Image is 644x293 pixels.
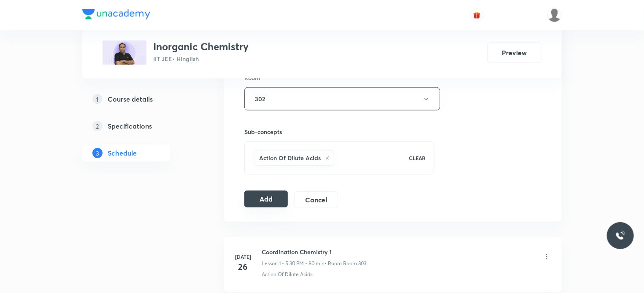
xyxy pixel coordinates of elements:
a: 1Course details [82,91,197,108]
button: Add [244,191,288,207]
p: IIT JEE • Hinglish [153,54,249,63]
h6: Sub-concepts [244,127,434,136]
button: avatar [470,8,484,22]
p: • Room Room 303 [325,260,366,267]
a: Company Logo [82,9,150,22]
h4: 26 [235,261,252,273]
button: 302 [244,87,440,110]
button: Cancel [295,191,338,208]
h6: Coordination Chemistry 1 [262,247,366,256]
h3: Inorganic Chemistry [153,40,249,53]
h6: Action Of Dilute Acids [259,153,321,162]
a: 2Specifications [82,118,197,134]
img: ttu [615,231,625,241]
img: Dhirendra singh [547,8,562,22]
p: 2 [92,121,103,131]
img: avatar [473,11,481,19]
img: Company Logo [82,9,150,19]
p: 3 [92,148,103,158]
p: Lesson 1 • 5:30 PM • 80 min [262,260,325,267]
h5: Course details [108,94,153,104]
p: 1 [92,94,103,104]
h5: Schedule [108,148,137,158]
img: FA6568C5-0882-4296-B6E1-7DCC6C180E15_plus.png [103,40,146,65]
button: Preview [487,43,541,63]
p: Action Of Dilute Acids [262,271,312,278]
p: CLEAR [409,154,425,162]
h5: Specifications [108,121,152,131]
h6: [DATE] [235,253,252,261]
